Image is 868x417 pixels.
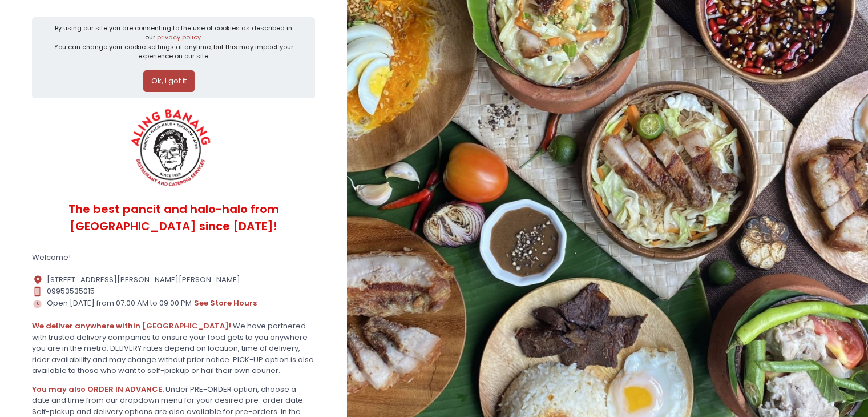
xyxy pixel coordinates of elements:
[32,274,315,286] div: [STREET_ADDRESS][PERSON_NAME][PERSON_NAME]
[193,297,257,310] button: see store hours
[32,297,315,310] div: Open [DATE] from 07:00 AM to 09:00 PM
[32,191,315,244] div: The best pancit and halo-halo from [GEOGRAPHIC_DATA] since [DATE]!
[32,384,164,395] b: You may also ORDER IN ADVANCE.
[32,320,231,331] b: We deliver anywhere within [GEOGRAPHIC_DATA]!
[32,320,315,376] div: We have partnered with trusted delivery companies to ensure your food gets to you anywhere you ar...
[32,286,315,297] div: 09953535015
[32,252,315,263] div: Welcome!
[143,70,195,92] button: Ok, I got it
[51,23,296,61] div: By using our site you are consenting to the use of cookies as described in our You can change you...
[124,106,219,191] img: ALING BANANG
[157,33,202,42] a: privacy policy.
